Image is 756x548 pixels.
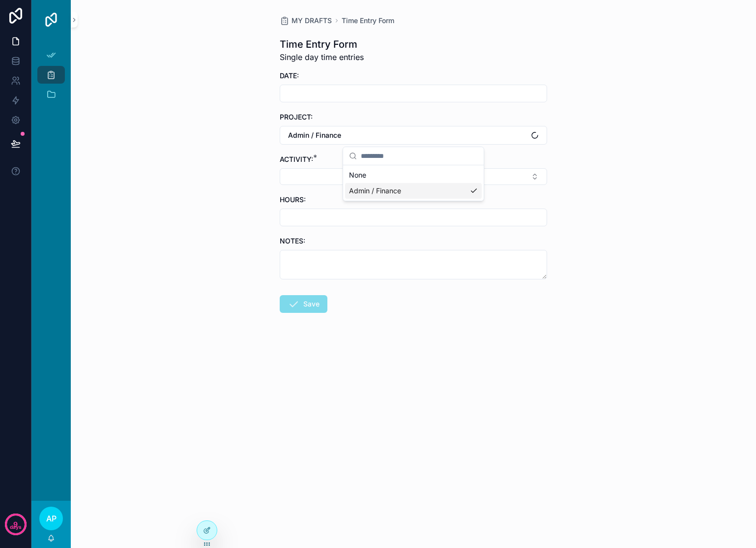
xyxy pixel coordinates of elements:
[31,39,71,116] div: scrollable content
[349,186,401,196] span: Admin / Finance
[343,165,484,201] div: Suggestions
[43,12,59,28] img: App logo
[288,130,341,140] span: Admin / Finance
[291,16,332,26] span: MY DRAFTS
[280,168,547,185] button: Select Button
[280,237,305,245] span: NOTES:
[13,519,18,529] p: 9
[280,16,332,26] a: MY DRAFTS
[280,37,364,51] h1: Time Entry Form
[342,16,394,26] a: Time Entry Form
[345,167,482,183] div: None
[10,523,22,531] p: days
[46,513,57,524] span: AP
[280,195,306,204] span: HOURS:
[280,113,313,121] span: PROJECT:
[280,51,364,63] span: Single day time entries
[280,155,313,163] span: ACTIVITY:
[280,71,299,80] span: DATE:
[280,126,547,145] button: Select Button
